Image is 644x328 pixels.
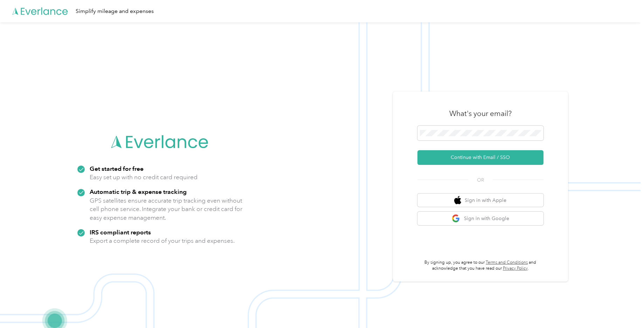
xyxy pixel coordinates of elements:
[90,228,151,236] strong: IRS compliant reports
[90,173,198,182] p: Easy set up with no credit card required
[468,176,493,184] span: OR
[417,212,543,225] button: google logoSign in with Google
[452,214,461,223] img: google logo
[454,196,461,205] img: apple logo
[90,236,235,245] p: Export a complete record of your trips and expenses.
[486,260,528,265] a: Terms and Conditions
[90,188,187,195] strong: Automatic trip & expense tracking
[417,194,543,207] button: apple logoSign in with Apple
[449,109,512,118] h3: What's your email?
[90,196,243,222] p: GPS satellites ensure accurate trip tracking even without cell phone service. Integrate your bank...
[90,165,144,172] strong: Get started for free
[417,260,543,272] p: By signing up, you agree to our and acknowledge that you have read our .
[605,289,644,328] iframe: Everlance-gr Chat Button Frame
[503,266,528,271] a: Privacy Policy
[76,7,154,16] div: Simplify mileage and expenses
[417,150,543,165] button: Continue with Email / SSO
